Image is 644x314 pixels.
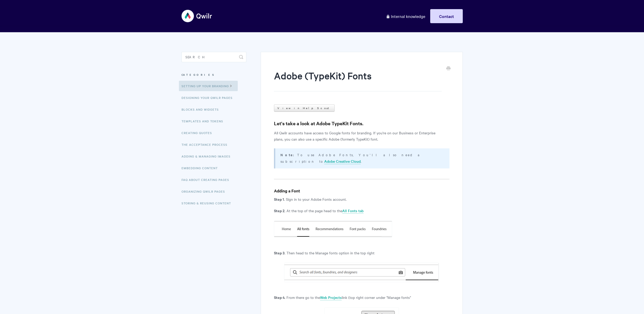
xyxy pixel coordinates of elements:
a: Organizing Qwilr Pages [182,186,229,197]
a: Adding & Managing Images [182,151,234,161]
img: Qwilr Help Center [182,6,212,26]
a: Print this Article [446,66,451,72]
p: . Sign in to your Adobe Fonts account. [274,196,449,202]
p: All Qwilr accounts have access to Google fonts for branding. If you're on our Business or Enterpr... [274,130,449,142]
a: Designing Your Qwilr Pages [182,92,236,103]
a: Setting up your Branding [179,81,238,91]
strong: Note: [280,152,297,157]
p: . Then head to the Manage fonts option in the top right [274,250,449,256]
a: Blocks and Widgets [182,104,223,115]
h3: Let's take a look at Adobe TypeKit Fonts. [274,120,449,127]
a: The Acceptance Process [182,139,231,150]
a: Adobe Creative Cloud [324,159,361,164]
strong: Step 2 [274,208,285,213]
img: file-g1qqMHpsZF.png [274,221,392,238]
h4: Adding a Font [274,187,449,194]
a: Web Projects [320,295,342,300]
a: Embedding Content [182,163,222,173]
strong: Step 1 [274,196,284,202]
a: Storing & Reusing Content [182,198,235,208]
a: FAQ About Creating Pages [182,174,233,185]
a: View in Help Scout [274,104,335,112]
input: Search [182,52,246,62]
strong: Step 3 [274,250,285,255]
a: Creating Quotes [182,128,216,138]
p: . From there go to the link (top right corner under "Manage fonts" [274,294,449,300]
strong: Step 4 [274,294,285,300]
a: Templates and Tokens [182,116,227,126]
p: . At the top of the page head to the [274,208,449,214]
h3: Categories [182,70,246,79]
a: All Fonts tab [342,208,364,214]
p: To use Adobe Fonts, You'll also need a subscription to . [280,152,443,164]
h1: Adobe (TypeKit) Fonts [274,69,441,91]
a: Contact [430,9,463,23]
a: Internal knowledge [382,9,429,23]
